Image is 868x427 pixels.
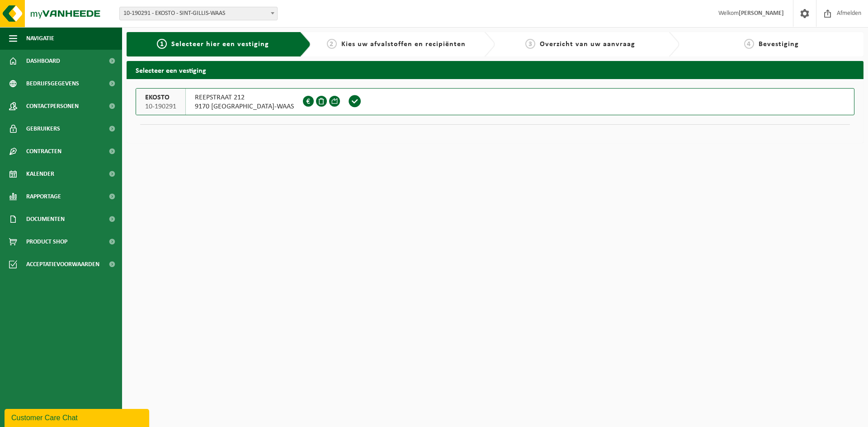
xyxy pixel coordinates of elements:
iframe: chat widget [5,407,151,427]
span: 4 [744,39,754,49]
span: Product Shop [26,230,67,253]
span: 3 [525,39,535,49]
span: Navigatie [26,27,54,50]
span: Bevestiging [759,41,799,48]
span: 9170 [GEOGRAPHIC_DATA]-WAAS [195,102,294,111]
span: 10-190291 - EKOSTO - SINT-GILLIS-WAAS [120,7,277,20]
span: Kalender [26,163,54,185]
strong: [PERSON_NAME] [739,10,784,17]
span: Dashboard [26,50,60,72]
h2: Selecteer een vestiging [127,61,863,79]
span: Kies uw afvalstoffen en recipiënten [341,41,466,48]
span: EKOSTO [145,93,176,102]
span: Overzicht van uw aanvraag [540,41,635,48]
span: 10-190291 - EKOSTO - SINT-GILLIS-WAAS [119,7,278,20]
span: 1 [157,39,167,49]
span: 2 [327,39,337,49]
span: Rapportage [26,185,61,208]
span: Documenten [26,208,65,230]
span: Contracten [26,140,61,163]
span: Selecteer hier een vestiging [171,41,269,48]
span: REEPSTRAAT 212 [195,93,294,102]
span: Contactpersonen [26,95,79,117]
span: Gebruikers [26,117,60,140]
span: 10-190291 [145,102,176,111]
button: EKOSTO 10-190291 REEPSTRAAT 2129170 [GEOGRAPHIC_DATA]-WAAS [136,88,854,115]
span: Acceptatievoorwaarden [26,253,99,276]
span: Bedrijfsgegevens [26,72,79,95]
